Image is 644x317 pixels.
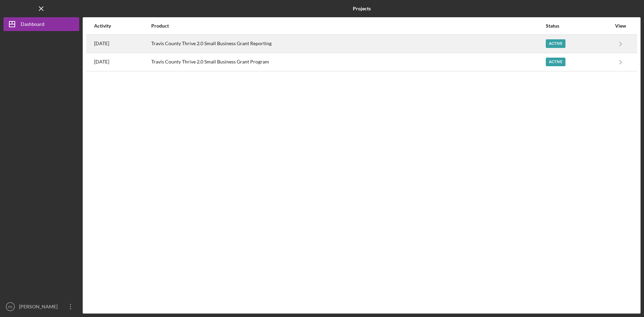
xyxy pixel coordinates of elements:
div: [PERSON_NAME] [17,300,62,315]
button: RE[PERSON_NAME] [3,300,79,314]
div: Travis County Thrive 2.0 Small Business Grant Program [151,53,545,71]
div: Product [151,23,545,29]
div: Status [546,23,611,29]
time: 2025-10-07 00:32 [94,41,109,46]
button: Dashboard [3,17,79,31]
b: Projects [353,6,371,11]
div: Dashboard [21,17,44,33]
text: RE [8,305,12,309]
div: Active [546,39,565,48]
div: Active [546,58,565,66]
div: Activity [94,23,151,29]
div: Travis County Thrive 2.0 Small Business Grant Reporting [151,35,545,52]
div: View [612,23,629,29]
time: 2024-06-13 21:30 [94,59,109,65]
